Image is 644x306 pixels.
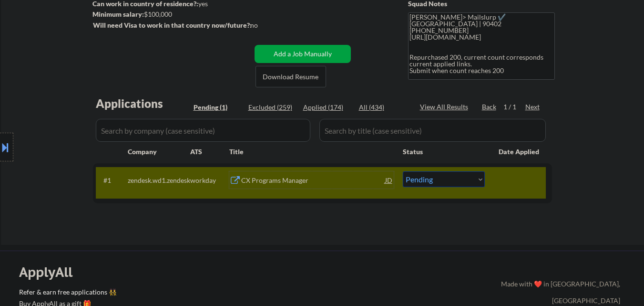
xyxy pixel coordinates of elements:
[256,66,326,87] button: Download Resume
[303,103,351,112] div: Applied (174)
[482,102,497,112] div: Back
[525,102,541,112] div: Next
[250,21,277,30] div: no
[93,21,252,29] strong: Will need Visa to work in that country now/future?:
[92,10,251,19] div: $100,000
[503,102,525,112] div: 1 / 1
[190,147,229,157] div: ATS
[420,102,471,112] div: View All Results
[319,119,546,142] input: Search by title (case sensitive)
[384,171,394,189] div: JD
[248,103,296,112] div: Excluded (259)
[229,147,394,157] div: Title
[241,176,385,185] div: CX Programs Manager
[255,45,351,63] button: Add a Job Manually
[403,143,485,160] div: Status
[92,10,144,18] strong: Minimum salary:
[19,264,83,280] div: ApplyAll
[96,119,310,142] input: Search by company (case sensitive)
[194,103,241,112] div: Pending (1)
[359,103,407,112] div: All (434)
[190,176,229,185] div: workday
[19,289,302,299] a: Refer & earn free applications 👯‍♀️
[499,147,541,157] div: Date Applied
